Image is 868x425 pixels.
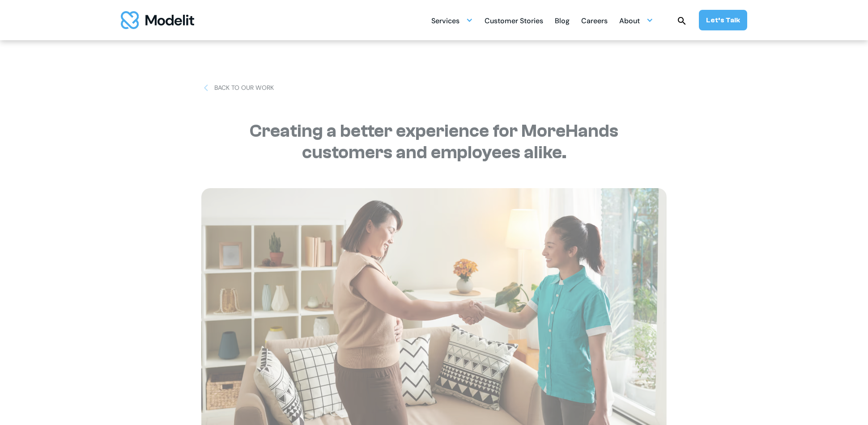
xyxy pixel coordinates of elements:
[706,15,740,25] div: Let’s Talk
[431,13,460,30] div: Services
[555,12,570,29] a: Blog
[121,11,194,29] a: home
[485,13,543,30] div: Customer Stories
[581,12,608,29] a: Careers
[699,10,747,30] a: Let’s Talk
[431,12,473,29] div: Services
[555,13,570,30] div: Blog
[201,83,274,93] a: BACK TO OUR WORK
[581,13,608,30] div: Careers
[121,11,194,29] img: modelit logo
[233,120,635,163] h1: Creating a better experience for MoreHands customers and employees alike.
[619,13,640,30] div: About
[619,12,653,29] div: About
[485,12,543,29] a: Customer Stories
[214,83,274,93] div: BACK TO OUR WORK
